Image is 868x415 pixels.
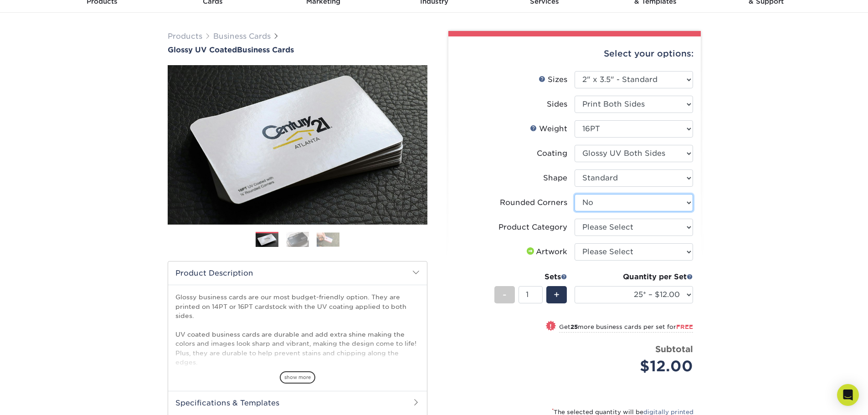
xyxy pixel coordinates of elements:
[168,46,427,54] h1: Business Cards
[575,272,693,282] div: Quantity per Set
[503,288,507,302] span: -
[175,292,420,413] p: Glossy business cards are our most budget-friendly option. They are printed on 14PT or 16PT cards...
[280,371,315,384] span: show more
[550,322,552,331] span: !
[498,222,567,233] div: Product Category
[837,384,859,406] div: Open Intercom Messenger
[168,32,202,41] a: Products
[547,99,567,110] div: Sides
[168,46,427,54] a: Glossy UV CoatedBusiness Cards
[456,36,693,71] div: Select your options:
[256,229,278,251] img: Business Cards 01
[500,197,567,208] div: Rounded Corners
[168,261,427,285] h2: Product Description
[2,387,77,412] iframe: Google Customer Reviews
[570,323,578,330] strong: 25
[168,391,427,415] h2: Specifications & Templates
[554,288,560,302] span: +
[168,15,427,275] img: Glossy UV Coated 01
[286,231,309,247] img: Business Cards 02
[530,123,567,134] div: Weight
[525,246,567,257] div: Artwork
[539,74,567,85] div: Sizes
[543,173,567,184] div: Shape
[168,46,237,54] span: Glossy UV Coated
[213,32,271,41] a: Business Cards
[655,344,693,354] strong: Subtotal
[676,323,693,330] span: FREE
[317,232,339,246] img: Business Cards 03
[581,355,693,377] div: $12.00
[494,272,567,282] div: Sets
[537,148,567,159] div: Coating
[559,323,693,333] small: Get more business cards per set for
